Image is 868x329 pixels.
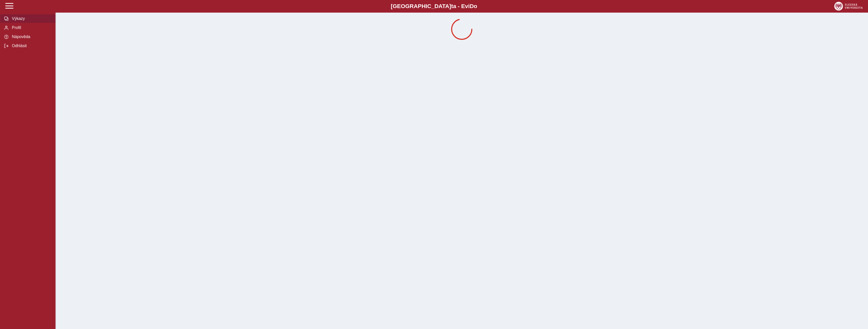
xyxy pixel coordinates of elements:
span: Výkazy [10,16,51,21]
span: t [451,3,453,9]
span: D [470,3,474,9]
span: Nápověda [10,35,51,39]
b: [GEOGRAPHIC_DATA] a - Evi [15,3,853,10]
span: Profil [10,25,51,30]
span: Odhlásit [10,44,51,48]
span: o [474,3,477,9]
img: logo_web_su.png [834,2,863,11]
